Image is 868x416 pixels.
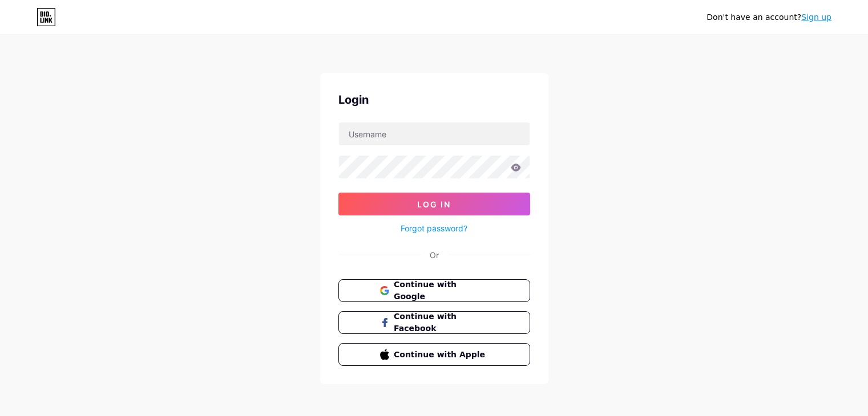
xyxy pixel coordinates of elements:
[338,193,530,215] button: Log In
[338,343,530,366] button: Continue with Apple
[401,222,467,234] a: Forgot password?
[801,13,831,22] a: Sign up
[430,249,439,261] div: Or
[338,311,530,334] button: Continue with Facebook
[338,279,530,302] button: Continue with Google
[394,279,488,303] span: Continue with Google
[394,311,488,335] span: Continue with Facebook
[706,11,831,23] div: Don't have an account?
[417,199,451,209] span: Log In
[339,123,530,145] input: Username
[338,91,530,108] div: Login
[394,349,488,361] span: Continue with Apple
